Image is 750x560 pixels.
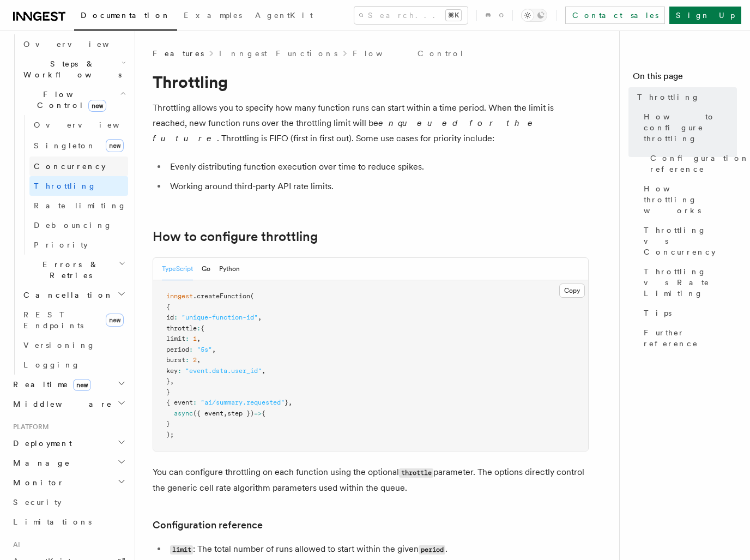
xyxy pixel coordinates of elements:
button: Middleware [9,394,128,414]
a: Throttling vs Rate Limiting [639,262,737,303]
button: Realtimenew [9,375,128,394]
span: } [166,388,170,396]
span: ( [250,292,254,300]
span: { [201,324,204,332]
span: id [166,314,174,321]
a: Overview [29,115,128,135]
span: key [166,367,178,375]
span: : [193,399,197,406]
a: Versioning [19,335,128,355]
span: 2 [193,356,197,364]
a: Logging [19,355,128,375]
span: Debouncing [34,221,112,230]
span: , [197,335,201,342]
a: How throttling works [639,179,737,220]
span: Throttling vs Rate Limiting [644,266,737,299]
div: Flow Controlnew [19,115,128,255]
a: Inngest Functions [219,48,337,59]
button: Steps & Workflows [19,54,128,85]
span: Rate limiting [34,201,126,210]
span: new [106,314,124,327]
span: { event [166,399,193,406]
span: Overview [34,121,146,129]
span: } [166,377,170,385]
span: => [254,410,262,417]
button: Errors & Retries [19,255,128,285]
span: Singleton [34,141,96,150]
span: : [185,335,189,342]
span: Platform [9,423,49,431]
li: Evenly distributing function execution over time to reduce spikes. [167,159,589,174]
span: new [73,379,91,391]
span: Deployment [9,438,72,449]
span: new [106,139,124,152]
a: Limitations [9,512,128,532]
span: period [166,346,189,353]
span: Tips [644,308,672,318]
span: How to configure throttling [644,111,737,144]
span: "unique-function-id" [182,314,258,321]
span: async [174,410,193,417]
span: Priority [34,240,88,249]
span: Versioning [23,341,95,350]
span: 1 [193,335,197,342]
a: Documentation [74,3,177,31]
button: Manage [9,453,128,473]
span: Throttling [637,92,700,103]
button: Flow Controlnew [19,85,128,115]
button: Deployment [9,433,128,453]
span: Examples [184,11,242,20]
a: Configuration reference [153,517,263,533]
span: "event.data.user_id" [185,367,262,375]
span: Security [13,498,62,507]
a: Sign Up [669,7,741,24]
span: Concurrency [34,162,106,171]
span: Errors & Retries [19,259,118,281]
span: , [170,377,174,385]
span: Overview [23,40,136,49]
span: Documentation [81,11,171,20]
a: Rate limiting [29,196,128,215]
div: Inngest Functions [9,34,128,375]
span: , [262,367,265,375]
span: { [166,303,170,311]
code: throttle [399,468,433,478]
span: Throttling [34,182,96,190]
a: How to configure throttling [639,107,737,148]
span: Further reference [644,327,737,349]
h1: Throttling [153,72,589,92]
a: Flow Control [353,48,464,59]
span: ); [166,431,174,438]
a: Tips [639,303,737,323]
a: Debouncing [29,215,128,235]
span: Limitations [13,517,92,526]
span: : [185,356,189,364]
span: Manage [9,457,70,468]
span: { [262,410,265,417]
button: Copy [559,284,585,298]
a: Security [9,492,128,512]
span: : [178,367,182,375]
span: Middleware [9,399,112,410]
a: Further reference [639,323,737,353]
span: step }) [227,410,254,417]
button: Monitor [9,473,128,492]
a: Singletonnew [29,135,128,156]
a: Throttling [29,176,128,196]
span: : [197,324,201,332]
span: Throttling vs Concurrency [644,225,737,257]
a: Examples [177,3,249,29]
span: limit [166,335,185,342]
span: throttle [166,324,197,332]
span: } [166,420,170,427]
h4: On this page [633,70,737,87]
a: How to configure throttling [153,229,318,244]
code: period [419,545,445,555]
span: inngest [166,292,193,300]
a: Contact sales [565,7,665,24]
a: AgentKit [249,3,319,29]
span: : [189,346,193,353]
span: , [258,314,262,321]
span: } [285,399,288,406]
span: Flow Control [19,89,120,111]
